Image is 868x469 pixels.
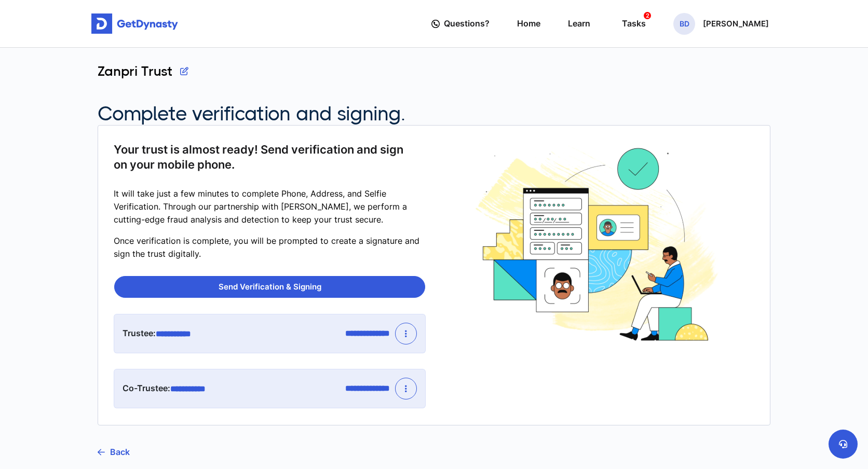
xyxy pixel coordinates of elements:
span: Questions? [444,14,490,33]
span: Your trust is almost ready! Send verification and sign on your mobile phone. [114,142,418,172]
div: Tasks [622,14,646,33]
p: Once verification is complete, you will be prompted to create a signature and sign the trust digi... [114,234,426,260]
a: Back [98,439,130,465]
img: Get started for free with Dynasty Trust Company [91,13,178,34]
button: Send Verification & Signing [114,276,425,298]
a: Questions? [431,9,490,38]
span: BD [673,13,695,35]
span: Trustee: [123,328,156,338]
img: go back icon [98,449,105,456]
span: 2 [644,12,651,19]
img: Identity Verification and Signing [467,142,730,346]
a: Learn [568,9,590,38]
button: BD[PERSON_NAME] [673,13,769,35]
h2: Complete verification and signing. [98,102,405,125]
div: Zanpri Trust [98,63,770,94]
a: Home [517,9,540,38]
span: Co-Trustee: [123,383,170,393]
a: Tasks2 [618,9,646,38]
p: [PERSON_NAME] [703,20,769,28]
p: It will take just a few minutes to complete Phone, Address, and Selfie Verification. Through our ... [114,187,426,226]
